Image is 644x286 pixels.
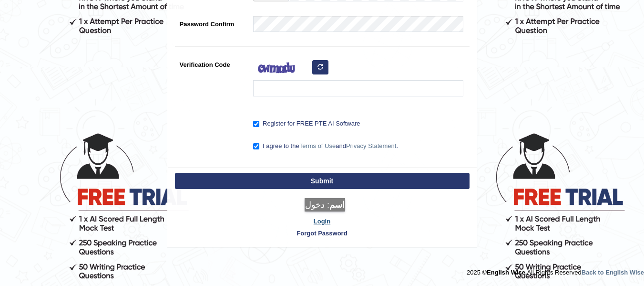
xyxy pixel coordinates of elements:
[299,142,336,149] a: Terms of Use
[175,173,470,189] button: Submit
[346,142,397,149] a: Privacy Statement
[253,141,398,151] label: I agree to the and .
[253,143,259,149] input: I agree to theTerms of UseandPrivacy Statement.
[175,56,249,69] label: Verification Code
[467,263,644,277] div: 2025 © All Rights Reserved
[175,16,249,29] label: Password Confirm
[168,229,477,238] a: Forgot Password
[253,121,259,127] input: Register for FREE PTE AI Software
[168,217,477,226] a: Login
[582,269,644,276] a: Back to English Wise
[253,119,360,128] label: Register for FREE PTE AI Software
[487,269,527,276] strong: English Wise.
